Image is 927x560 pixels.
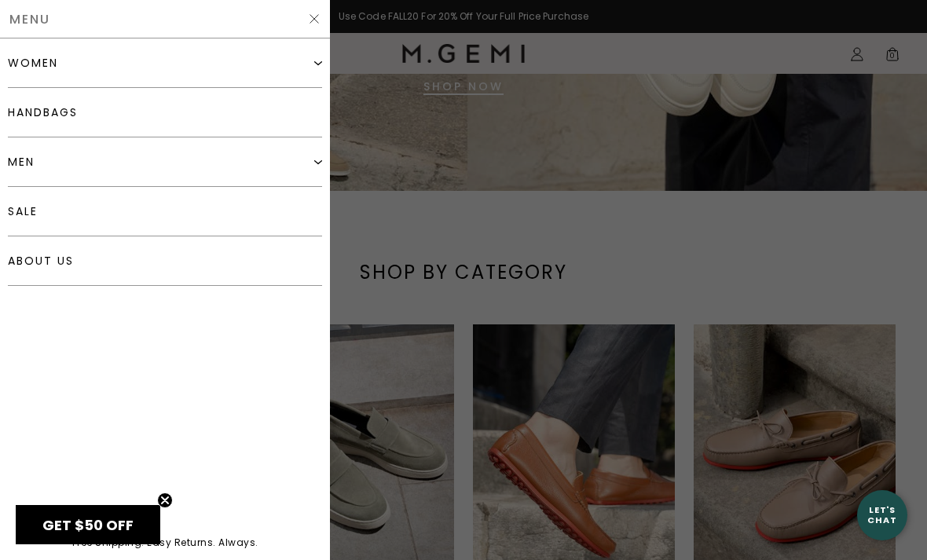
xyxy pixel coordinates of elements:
span: Menu [9,13,50,25]
img: Hide Slider [308,13,321,25]
a: handbags [8,88,322,137]
img: Expand [314,158,322,166]
div: Let's Chat [857,505,907,525]
img: Expand [314,59,322,67]
span: GET $50 OFF [42,515,134,535]
div: GET $50 OFFClose teaser [16,505,160,544]
div: women [8,57,58,69]
button: Close teaser [157,492,173,508]
a: about us [8,236,322,286]
div: men [8,156,35,168]
a: sale [8,187,322,236]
